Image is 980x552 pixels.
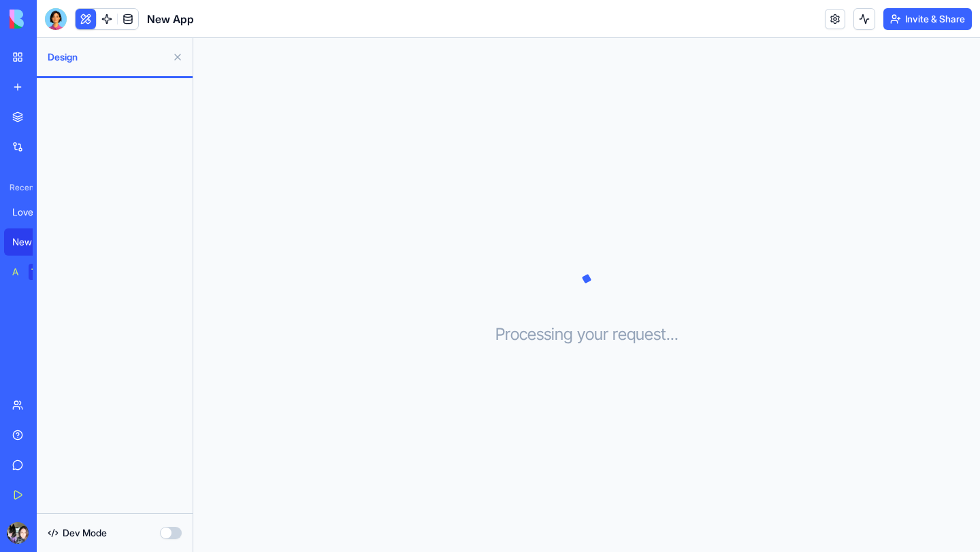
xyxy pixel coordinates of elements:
[10,10,94,29] img: logo
[12,235,50,249] div: New App
[12,205,50,219] div: LoveQuest
[674,324,679,345] span: .
[48,50,167,64] span: Design
[12,265,19,279] div: AI Logo Generator
[63,526,107,540] span: Dev Mode
[4,182,33,193] span: Recent
[4,199,59,226] a: LoveQuest
[147,11,194,27] span: New App
[495,324,679,345] h3: Processing your request
[666,324,670,345] span: .
[7,522,29,544] img: ACg8ocKRmkq6aTyVj7gBzYzFzEE5-1W6yi2cRGh9BXc9STMfHkuyaDA1=s96-c
[29,264,50,280] div: TRY
[4,228,59,256] a: New App
[883,8,972,30] button: Invite & Share
[4,258,59,286] a: AI Logo GeneratorTRY
[670,324,674,345] span: .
